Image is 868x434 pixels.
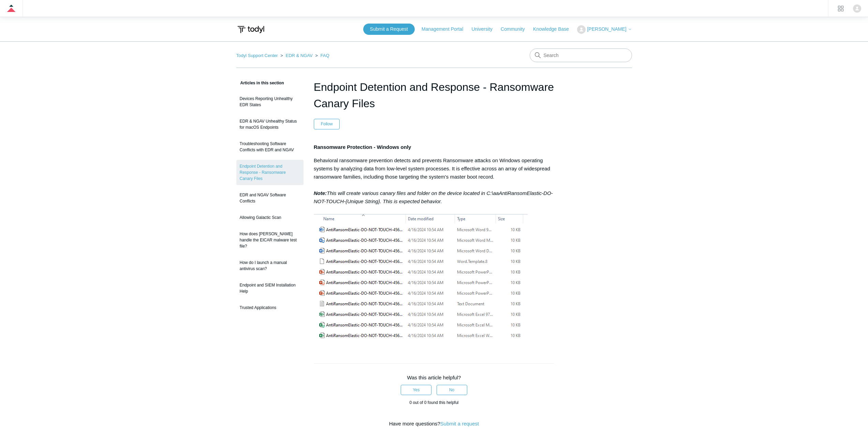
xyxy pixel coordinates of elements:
[440,421,479,426] a: Submit a request
[587,26,626,32] span: [PERSON_NAME]
[314,53,329,58] li: FAQ
[285,53,312,58] a: EDR & NGAV
[236,279,304,298] a: Endpoint and SIEM Installation Help
[236,53,278,58] a: Todyl Support Center
[314,190,327,196] strong: Note:
[314,79,555,112] h1: Endpoint Detention and Response - Ransomware Canary Files
[236,188,304,208] a: EDR and NGAV Software Conflicts
[314,190,553,281] em: This will create various canary files and folder on the device located in C:\aaAntiRansomElastic-...
[377,144,411,150] strong: Windows only
[530,48,632,62] input: Search
[279,53,314,58] li: EDR & NGAV
[401,385,431,395] button: This article was helpful
[236,92,304,111] a: Devices Reporting Unhealthy EDR States
[236,81,284,85] span: Articles in this section
[314,119,340,129] button: Follow Article
[236,160,304,185] a: Endpoint Detention and Response - Ransomware Canary Files
[577,25,632,34] button: [PERSON_NAME]
[236,23,265,36] img: Todyl Support Center Help Center home page
[363,24,415,35] a: Submit a Request
[236,256,304,275] a: How do I launch a manual antivirus scan?
[853,4,861,13] zd-hc-trigger: Click your profile icon to open the profile menu
[314,156,555,343] p: Behavioral ransomware prevention detects and prevents Ransomware attacks on Windows operating sys...
[236,115,304,134] a: EDR & NGAV Unhealthy Status for macOS Endpoints
[533,26,576,33] a: Knowledge Base
[321,53,329,58] a: FAQ
[853,4,861,13] img: user avatar
[236,211,304,224] a: Allowing Galactic Scan
[501,26,532,33] a: Community
[314,214,528,343] img: 3c15a1e2-fc1a-11ee-a3a8-02e7a0d8587d
[314,420,555,428] div: Have more questions?
[314,144,376,150] strong: Ransomware Protection -
[409,400,458,405] span: 0 out of 0 found this helpful
[471,26,499,33] a: University
[437,385,467,395] button: This article was not helpful
[236,53,279,58] li: Todyl Support Center
[422,26,470,33] a: Management Portal
[236,301,304,314] a: Trusted Applications
[236,137,304,156] a: Troubleshooting Software Conflicts with EDR and NGAV
[236,227,304,253] a: How does [PERSON_NAME] handle the EICAR malware test file?
[407,375,461,380] span: Was this article helpful?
